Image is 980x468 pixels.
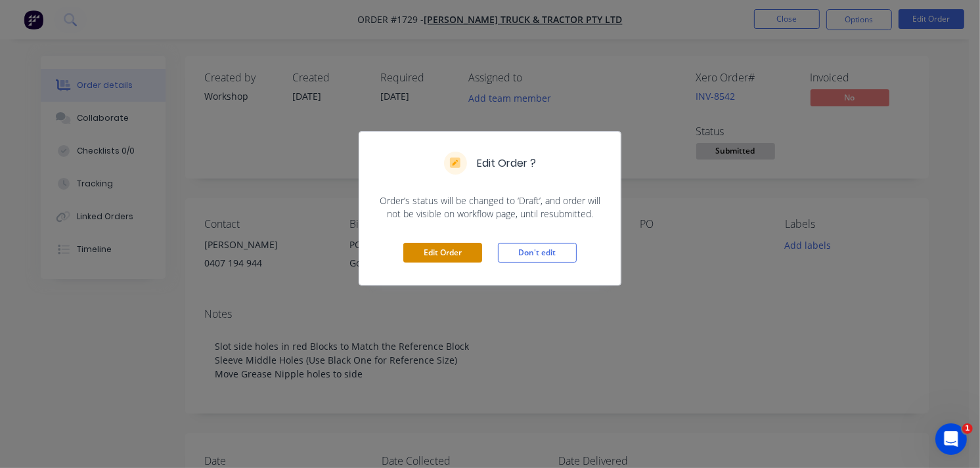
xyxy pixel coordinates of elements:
[478,156,537,171] h5: Edit Order ?
[935,423,967,455] iframe: Intercom live chat
[375,194,605,221] span: Order’s status will be changed to ‘Draft’, and order will not be visible on workflow page, until ...
[498,243,577,263] button: Don't edit
[962,423,973,434] span: 1
[403,243,482,263] button: Edit Order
